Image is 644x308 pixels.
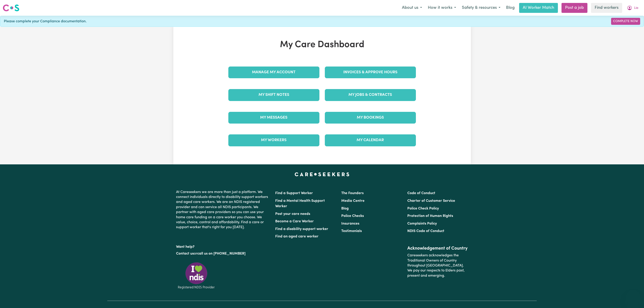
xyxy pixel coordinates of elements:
a: call us on [PHONE_NUMBER] [197,252,245,255]
a: Complaints Policy [407,222,437,225]
a: Manage My Account [228,67,319,78]
a: My Workers [228,134,319,146]
h2: Acknowledgement of Country [407,246,468,251]
a: The Founders [341,191,364,195]
button: My Account [624,3,641,13]
img: Careseekers logo [3,4,19,12]
a: Find a Support Worker [275,191,313,195]
span: Please complete your Compliance documentation. [4,19,87,24]
a: Find a disability support worker [275,227,328,231]
a: My Shift Notes [228,89,319,101]
a: Post a job [561,3,587,13]
button: About us [399,3,425,13]
a: Code of Conduct [407,191,435,195]
a: Find workers [591,3,622,13]
p: or [176,249,270,258]
a: My Messages [228,112,319,124]
a: Careseekers logo [3,3,19,13]
a: Become a Care Worker [275,220,314,223]
p: Careseekers acknowledges the Traditional Owners of Country throughout [GEOGRAPHIC_DATA]. We pay o... [407,251,468,280]
a: Complete Now [611,18,640,25]
a: Protection of Human Rights [407,214,453,218]
a: Blog [341,207,349,210]
a: Blog [503,3,517,13]
a: Police Checks [341,214,364,218]
button: Safety & resources [459,3,503,13]
a: Find an aged care worker [275,235,319,238]
a: Charter of Customer Service [407,199,455,203]
a: Post your care needs [275,212,310,216]
button: How it works [425,3,459,13]
iframe: Button to launch messaging window, conversation in progress [626,290,640,304]
a: AI Worker Match [519,3,558,13]
a: Find a Mental Health Support Worker [275,199,325,208]
p: At Careseekers we are more than just a platform. We connect individuals directly to disability su... [176,188,270,232]
a: Media Centre [341,199,364,203]
a: My Calendar [325,134,416,146]
a: Careseekers home page [295,172,349,176]
img: Registered NDIS provider [176,262,217,290]
h1: My Care Dashboard [226,39,419,50]
a: My Bookings [325,112,416,124]
a: Police Check Policy [407,207,439,210]
a: NDIS Code of Conduct [407,229,444,233]
a: Testimonials [341,229,362,233]
a: My Jobs & Contracts [325,89,416,101]
a: Contact us [176,252,194,255]
p: Want help? [176,243,270,249]
a: Invoices & Approve Hours [325,67,416,78]
span: Lia [634,6,638,11]
a: Insurances [341,222,359,225]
